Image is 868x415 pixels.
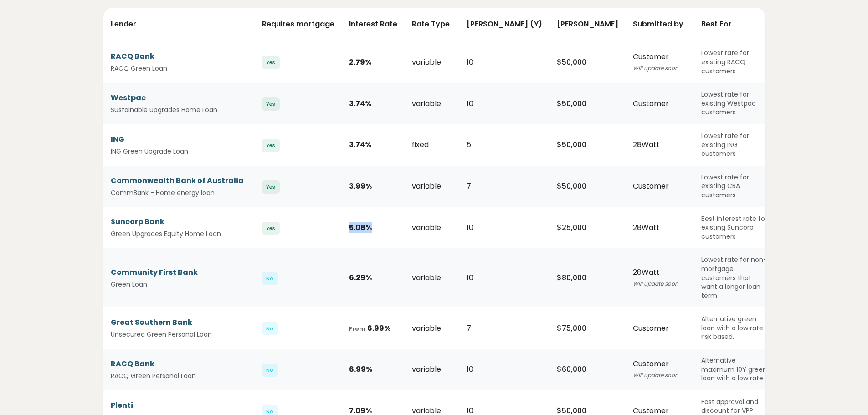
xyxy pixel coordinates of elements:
[349,272,397,283] div: 6.29 %
[111,317,244,328] div: Great Southern Bank
[349,57,397,68] div: 2.79 %
[467,19,542,29] span: [PERSON_NAME] (Y)
[467,364,542,375] div: 10
[633,280,678,287] span: Will update soon
[111,229,244,239] small: Green Upgrades Equity Home Loan
[412,272,452,283] div: variable
[111,371,244,381] small: RACQ Green Personal Loan
[412,364,452,375] div: variable
[557,364,618,375] div: $ 60,000
[111,134,244,145] div: ING
[412,323,452,334] div: variable
[557,57,618,68] div: $ 50,000
[412,222,452,233] div: variable
[262,272,278,285] span: No
[633,371,678,379] span: Will update soon
[412,19,450,29] span: Rate Type
[557,19,618,29] span: [PERSON_NAME]
[111,400,244,411] div: Plenti
[262,322,278,335] span: No
[111,175,244,186] div: Commonwealth Bank of Australia
[467,139,542,150] div: 5
[633,139,687,150] div: 28Watt
[701,315,769,342] div: Alternative green loan with a low rate - risk based.
[467,222,542,233] div: 10
[633,51,687,73] div: Customer
[557,323,618,334] div: $ 75,000
[633,323,687,334] div: Customer
[701,132,769,159] div: Lowest rate for existing ING customers
[412,57,452,68] div: variable
[349,19,397,29] span: Interest Rate
[701,215,769,241] div: Best interest rate for existing Suncorp customers
[633,64,678,72] span: Will update soon
[633,181,687,192] div: Customer
[111,188,244,198] small: CommBank - Home energy loan
[701,90,769,117] div: Lowest rate for existing Westpac customers
[633,222,687,233] div: 28Watt
[701,173,769,200] div: Lowest rate for existing CBA customers
[349,139,397,150] div: 3.74 %
[633,267,687,289] div: 28Watt
[467,181,542,192] div: 7
[557,222,618,233] div: $ 25,000
[111,267,244,278] div: Community First Bank
[262,97,280,111] span: Yes
[349,325,365,333] span: From
[467,57,542,68] div: 10
[701,256,769,300] div: Lowest rate for non-mortgage customers that want a longer loan term
[349,98,397,109] div: 3.74 %
[701,19,732,29] span: Best For
[111,216,244,227] div: Suncorp Bank
[633,359,687,380] div: Customer
[412,139,452,150] div: fixed
[633,19,683,29] span: Submitted by
[262,222,280,235] span: Yes
[701,49,769,76] div: Lowest rate for existing RACQ customers
[111,19,136,29] span: Lender
[467,323,542,334] div: 7
[111,147,244,156] small: ING Green Upgrade Loan
[633,98,687,109] div: Customer
[467,98,542,109] div: 10
[262,364,278,377] span: No
[412,181,452,192] div: variable
[111,330,244,339] small: Unsecured Green Personal Loan
[557,181,618,192] div: $ 50,000
[262,56,280,69] span: Yes
[111,51,244,62] div: RACQ Bank
[262,180,280,194] span: Yes
[111,105,244,115] small: Sustainable Upgrades Home Loan
[349,181,397,192] div: 3.99 %
[262,19,334,29] span: Requires mortgage
[557,139,618,150] div: $ 50,000
[701,356,769,383] div: Alternative maximum 10Y green loan with a low rate
[557,98,618,109] div: $ 50,000
[111,64,244,73] small: RACQ Green Loan
[349,364,397,375] div: 6.99 %
[349,222,397,233] div: 5.08 %
[349,323,397,334] div: 6.99 %
[111,359,244,369] div: RACQ Bank
[111,280,244,289] small: Green Loan
[467,272,542,283] div: 10
[262,139,280,152] span: Yes
[557,272,618,283] div: $ 80,000
[412,98,452,109] div: variable
[111,92,244,103] div: Westpac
